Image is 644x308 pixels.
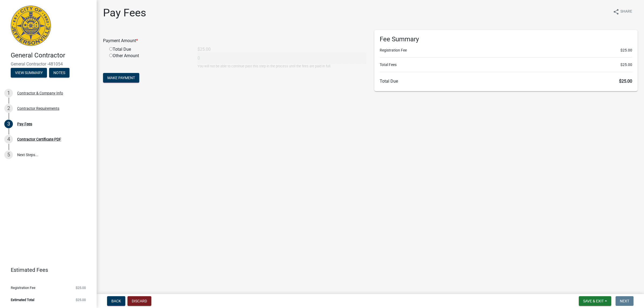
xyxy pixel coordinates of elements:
[17,137,61,141] div: Contractor Certificate PDF
[619,79,632,84] span: $25.00
[380,35,632,43] h6: Fee Summary
[76,286,86,289] span: $25.00
[11,68,47,78] button: View Summary
[111,299,121,303] span: Back
[380,62,632,68] li: Total Fees
[11,298,34,302] span: Estimated Total
[620,47,632,53] span: $25.00
[11,52,92,59] h4: General Contractor
[107,76,135,80] span: Make Payment
[11,71,47,75] wm-modal-confirm: Summary
[11,286,35,289] span: Registration Fee
[11,6,51,46] img: City of Jeffersonville, Indiana
[76,298,86,302] span: $25.00
[4,265,88,275] a: Estimated Fees
[4,151,13,159] div: 5
[49,71,69,75] wm-modal-confirm: Notes
[4,135,13,144] div: 4
[616,296,634,306] button: Next
[105,46,193,53] div: Total Due
[4,89,13,97] div: 1
[620,62,632,68] span: $25.00
[127,296,151,306] button: Discard
[11,61,86,67] span: General Contractor -481054
[620,299,629,303] span: Next
[49,68,69,78] button: Notes
[4,104,13,113] div: 2
[609,6,636,17] button: shareShare
[380,47,632,53] li: Registration Fee
[620,9,632,15] span: Share
[583,299,604,303] span: Save & Exit
[99,38,370,44] div: Payment Amount
[17,91,63,95] div: Contractor & Company Info
[105,53,193,69] div: Other Amount
[107,296,125,306] button: Back
[103,73,139,83] button: Make Payment
[103,6,146,19] h1: Pay Fees
[4,120,13,128] div: 3
[17,107,59,110] div: Contractor Requirements
[17,122,32,126] div: Pay Fees
[380,79,632,84] h6: Total Due
[613,9,619,15] i: share
[579,296,611,306] button: Save & Exit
